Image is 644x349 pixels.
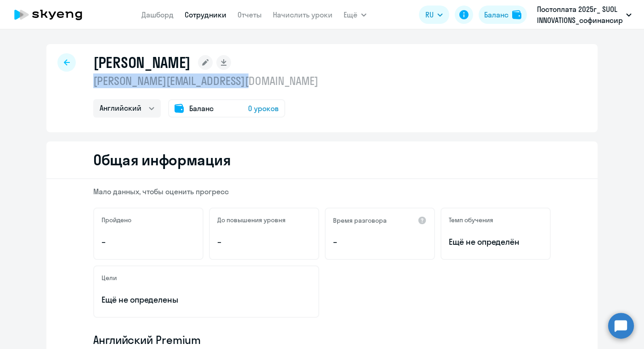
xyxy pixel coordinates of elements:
p: – [102,236,195,248]
a: Начислить уроки [273,10,333,19]
h1: [PERSON_NAME] [93,53,191,72]
p: Мало данных, чтобы оценить прогресс [93,186,551,197]
div: Баланс [484,9,508,20]
button: RU [419,6,449,24]
h5: Время разговора [333,216,387,225]
a: Дашборд [141,10,174,19]
h5: Темп обучения [449,216,493,224]
p: Ещё не определены [102,294,311,306]
span: RU [425,9,434,20]
a: Отчеты [237,10,262,19]
span: 0 уроков [248,103,279,114]
p: – [217,236,311,248]
a: Сотрудники [185,10,226,19]
span: Ещё [344,9,357,20]
p: Постоплата 2025г_ SUOL INNOVATIONS_софинансирование 50/50, ИН14, ООО [537,4,622,26]
img: balance [512,10,521,19]
h5: Цели [102,274,117,282]
h5: Пройдено [102,216,131,224]
p: – [333,236,427,248]
button: Постоплата 2025г_ SUOL INNOVATIONS_софинансирование 50/50, ИН14, ООО [532,4,636,26]
span: Баланс [189,103,214,114]
p: [PERSON_NAME][EMAIL_ADDRESS][DOMAIN_NAME] [93,73,318,88]
h2: Общая информация [93,151,231,169]
h5: До повышения уровня [217,216,286,224]
span: Английский Premium [93,332,201,347]
button: Ещё [344,6,367,24]
span: Ещё не определён [449,236,542,248]
button: Балансbalance [479,6,527,24]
